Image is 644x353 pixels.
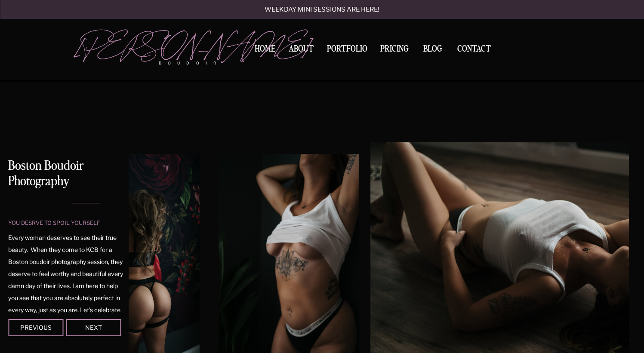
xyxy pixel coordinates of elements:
[68,325,119,330] div: Next
[378,45,411,56] a: Pricing
[76,31,230,56] a: [PERSON_NAME]
[454,45,494,54] a: Contact
[242,6,403,14] a: Weekday mini sessions are here!
[159,60,230,66] p: boudoir
[8,232,124,306] p: Every woman deserves to see their true beauty. When they come to KCB for a Boston boudoir photogr...
[8,219,114,227] p: you desrve to spoil yourself
[419,45,446,52] a: BLOG
[10,325,62,330] div: Previous
[8,158,123,192] h1: Boston Boudoir Photography
[324,45,370,56] a: Portfolio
